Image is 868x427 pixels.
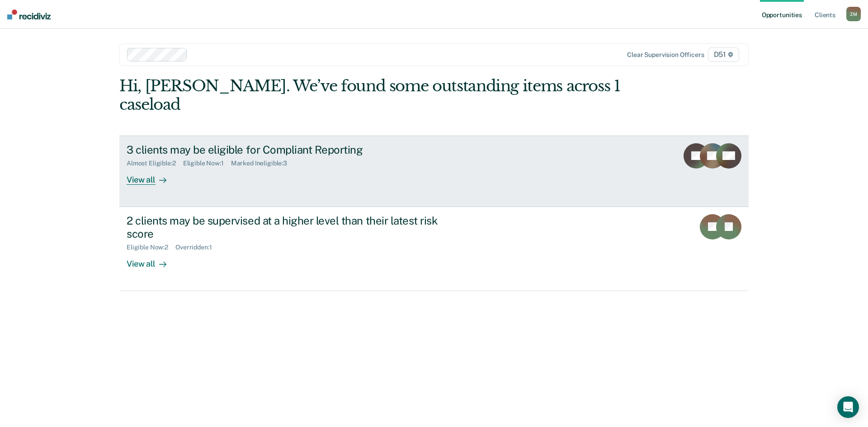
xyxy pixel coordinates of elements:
div: Hi, [PERSON_NAME]. We’ve found some outstanding items across 1 caseload [119,77,623,114]
div: Z M [846,7,861,21]
div: Marked Ineligible : 3 [231,160,294,167]
div: Eligible Now : 1 [183,160,231,167]
div: View all [127,167,177,185]
div: Overridden : 1 [175,244,219,251]
div: Open Intercom Messenger [837,396,859,418]
span: D51 [708,47,739,62]
img: Recidiviz [7,9,51,19]
div: Eligible Now : 2 [127,244,175,251]
a: 3 clients may be eligible for Compliant ReportingAlmost Eligible:2Eligible Now:1Marked Ineligible... [119,136,749,207]
div: 2 clients may be supervised at a higher level than their latest risk score [127,214,444,240]
div: Clear supervision officers [627,51,704,59]
div: Almost Eligible : 2 [127,160,183,167]
a: 2 clients may be supervised at a higher level than their latest risk scoreEligible Now:2Overridde... [119,207,749,291]
button: ZM [846,7,861,21]
div: View all [127,251,177,269]
div: 3 clients may be eligible for Compliant Reporting [127,143,444,156]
